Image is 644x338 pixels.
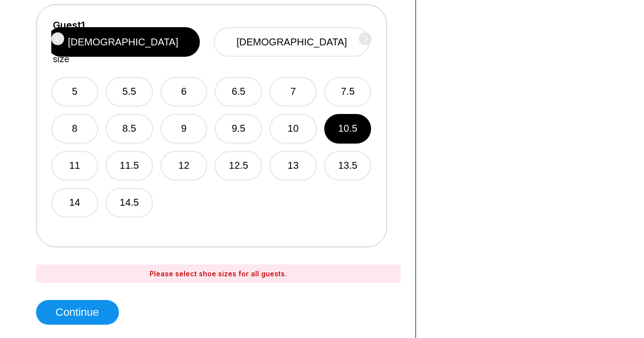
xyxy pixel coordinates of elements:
[53,20,85,31] label: Guest 1
[51,114,99,144] button: 8
[160,114,208,144] button: 9
[160,151,208,181] button: 12
[269,77,317,107] button: 7
[106,77,153,107] button: 5.5
[51,188,99,218] button: 14
[214,27,370,57] button: [DEMOGRAPHIC_DATA]
[269,151,317,181] button: 13
[106,114,153,144] button: 8.5
[215,77,262,107] button: 6.5
[160,77,208,107] button: 6
[324,151,372,181] button: 13.5
[269,114,317,144] button: 10
[46,27,200,57] button: [DEMOGRAPHIC_DATA]
[324,114,372,144] button: 10.5
[51,77,99,107] button: 5
[51,151,99,181] button: 11
[36,264,401,283] div: Please select shoe sizes for all guests.
[106,151,153,181] button: 11.5
[106,188,153,218] button: 14.5
[215,151,262,181] button: 12.5
[324,77,372,107] button: 7.5
[36,300,119,325] button: Continue
[215,114,262,144] button: 9.5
